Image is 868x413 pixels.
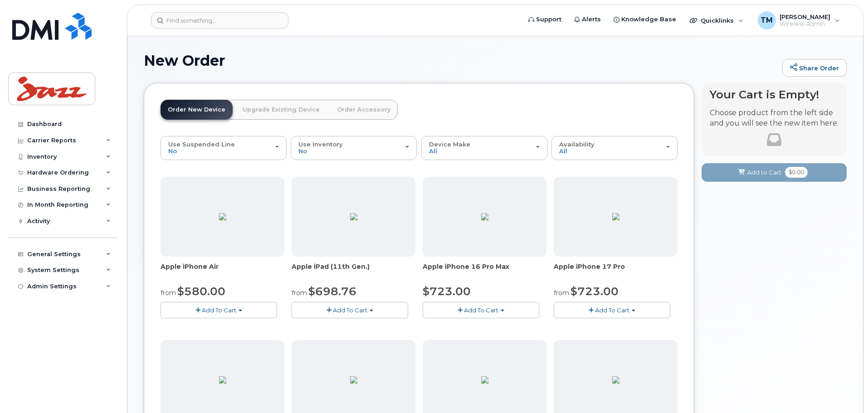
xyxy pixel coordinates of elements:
[423,285,471,298] span: $723.00
[161,100,233,120] a: Order New Device
[481,213,488,220] img: 73A59963-EFD8-4598-881B-B96537DCB850.png
[219,376,226,384] img: 207EC68E-9F4F-47C4-ABFE-B92680B90D3F.png
[554,302,670,318] button: Add To Cart
[292,262,415,280] div: Apple iPad (11th Gen.)
[202,306,236,314] span: Add To Cart
[292,289,307,297] small: from
[308,285,356,298] span: $698.76
[782,59,847,77] a: Share Order
[161,302,277,318] button: Add To Cart
[429,141,470,148] span: Device Make
[554,262,678,280] div: Apple iPhone 17 Pro
[612,376,619,384] img: D05A5B98-8D38-4839-BBA4-545D6CC05E2D.png
[612,213,619,220] img: 54DA6595-7360-4791-B2BC-66E23A33F98E.png
[559,147,567,155] span: All
[330,100,398,120] a: Order Accessory
[571,285,619,298] span: $723.00
[429,147,437,155] span: All
[168,147,177,155] span: No
[710,88,839,101] h4: Your Cart is Empty!
[350,213,357,220] img: 9A8DB539-77E5-4E9C-82DF-E802F619172D.png
[464,306,498,314] span: Add To Cart
[292,302,408,318] button: Add To Cart
[298,141,343,148] span: Use Inventory
[235,100,327,120] a: Upgrade Existing Device
[559,141,595,148] span: Availability
[481,376,488,384] img: AB7F21FB-E3FC-468F-BE1A-F154ACE5EC51.png
[144,53,778,68] h1: New Order
[747,168,781,177] span: Add to Cart
[423,262,546,280] div: Apple iPhone 16 Pro Max
[702,163,847,182] button: Add to Cart $0.00
[423,302,539,318] button: Add To Cart
[161,289,176,297] small: from
[177,285,225,298] span: $580.00
[551,136,678,160] button: Availability All
[554,289,569,297] small: from
[595,306,629,314] span: Add To Cart
[219,213,226,220] img: F4BFADD3-883E-414E-8D1C-699800CD86B5.png
[333,306,367,314] span: Add To Cart
[785,167,808,178] span: $0.00
[350,376,357,384] img: 73A59963-EFD8-4598-881B-B96537DCB850.png
[161,262,284,280] div: Apple iPhone Air
[421,136,547,160] button: Device Make All
[298,147,307,155] span: No
[710,108,839,129] p: Choose product from the left side and you will see the new item here.
[291,136,417,160] button: Use Inventory No
[168,141,235,148] span: Use Suspended Line
[161,136,287,160] button: Use Suspended Line No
